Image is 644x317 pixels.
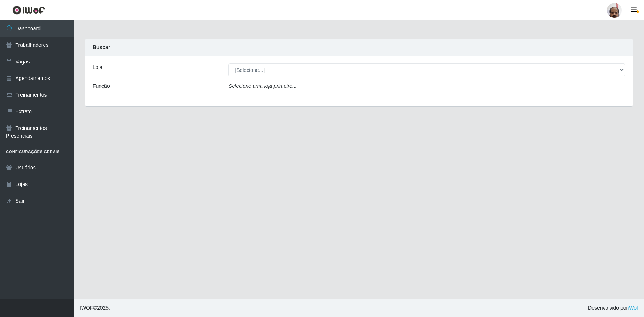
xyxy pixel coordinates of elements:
[628,305,638,311] a: iWof
[93,44,110,50] strong: Buscar
[80,304,110,312] span: © 2025 .
[80,305,93,311] span: IWOF
[12,6,45,15] img: CoreUI Logo
[588,304,638,312] span: Desenvolvido por
[93,63,102,71] label: Loja
[93,82,110,90] label: Função
[228,83,296,89] i: Selecione uma loja primeiro...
